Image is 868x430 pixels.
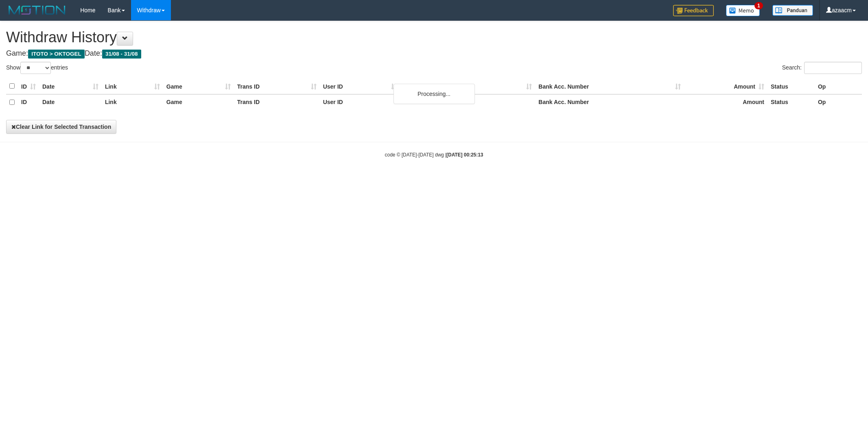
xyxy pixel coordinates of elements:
th: Bank Acc. Number [535,78,684,94]
th: Status [767,78,815,94]
small: code © [DATE]-[DATE] dwg | [385,152,483,158]
th: Status [767,94,815,110]
span: 31/08 - 31/08 [102,50,141,59]
select: Showentries [20,62,51,74]
img: MOTION_logo.png [6,4,68,16]
th: Bank Acc. Name [400,78,536,94]
strong: [DATE] 00:25:13 [446,152,483,158]
input: Search: [804,62,862,74]
th: Date [39,94,102,110]
th: Trans ID [234,94,320,110]
img: panduan.png [772,5,813,16]
th: Amount [684,94,767,110]
th: Amount [684,78,767,94]
th: Op [815,94,862,110]
th: Link [102,78,163,94]
img: Feedback.jpg [673,5,714,16]
th: Trans ID [234,78,320,94]
th: Op [815,78,862,94]
th: Game [163,78,234,94]
th: ID [18,78,39,94]
label: Search: [782,62,862,74]
label: Show entries [6,62,68,74]
th: Link [102,94,163,110]
div: Processing... [394,84,475,104]
th: Date [39,78,102,94]
h1: Withdraw History [6,29,862,46]
th: Game [163,94,234,110]
th: Bank Acc. Number [535,94,684,110]
button: Clear Link for Selected Transaction [6,120,116,134]
th: User ID [320,78,400,94]
th: ID [18,94,39,110]
th: User ID [320,94,400,110]
span: ITOTO > OKTOGEL [28,50,85,59]
span: 1 [754,2,763,9]
h4: Game: Date: [6,50,862,58]
img: Button%20Memo.svg [726,5,760,16]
